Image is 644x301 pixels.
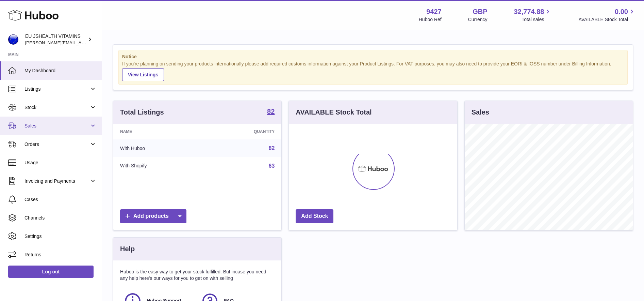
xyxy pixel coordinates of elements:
a: Log out [8,266,94,278]
div: Currency [468,16,488,23]
td: With Shopify [113,157,204,175]
span: Listings [24,86,89,92]
h3: Total Listings [120,108,164,117]
a: View Listings [122,68,164,81]
span: Usage [24,160,97,166]
th: Quantity [204,124,282,139]
span: 0.00 [615,7,628,16]
th: Name [113,124,204,139]
img: laura@jessicasepel.com [8,34,18,45]
span: AVAILABLE Stock Total [578,16,636,23]
span: Returns [24,252,97,258]
strong: 82 [267,108,275,115]
strong: 9427 [426,7,442,16]
a: Add Stock [296,209,333,223]
td: With Huboo [113,139,204,157]
h3: AVAILABLE Stock Total [296,108,371,117]
span: Channels [24,215,97,221]
h3: Sales [472,108,489,117]
span: Cases [24,196,97,203]
a: 82 [269,145,275,151]
a: Add products [120,209,186,223]
span: [PERSON_NAME][EMAIL_ADDRESS][DOMAIN_NAME] [25,40,136,45]
span: Settings [24,233,97,240]
span: Orders [24,141,89,148]
span: My Dashboard [24,67,97,74]
span: Sales [24,123,89,129]
span: Invoicing and Payments [24,178,89,184]
a: 32,774.88 Total sales [514,7,552,23]
span: 32,774.88 [514,7,544,16]
div: EU JSHEALTH VITAMINS [25,33,86,46]
strong: GBP [473,7,487,16]
div: If you're planning on sending your products internationally please add required customs informati... [122,61,624,81]
div: Huboo Ref [419,16,442,23]
h3: Help [120,244,135,254]
strong: Notice [122,54,624,60]
p: Huboo is the easy way to get your stock fulfilled. But incase you need any help here's our ways f... [120,269,275,282]
a: 0.00 AVAILABLE Stock Total [578,7,636,23]
a: 82 [267,108,275,116]
a: 63 [269,163,275,169]
span: Stock [24,104,89,111]
span: Total sales [522,16,552,23]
